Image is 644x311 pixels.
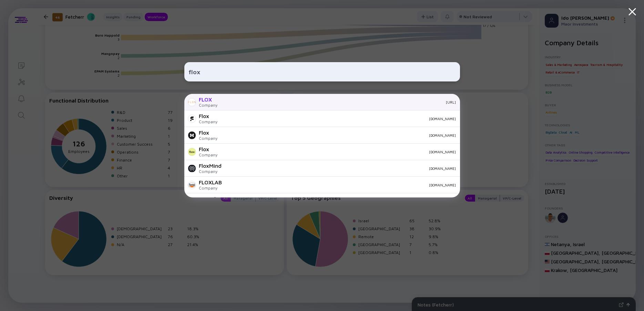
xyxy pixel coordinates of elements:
div: Flox [199,113,217,119]
div: Flox [199,146,217,152]
div: Company [199,119,217,124]
div: FLOX [199,96,217,103]
div: [DOMAIN_NAME] [227,166,456,171]
div: Flox [199,129,217,136]
div: [DOMAIN_NAME] [223,150,456,154]
div: [URL] [223,100,456,104]
div: Company [199,152,217,157]
div: [DOMAIN_NAME] [223,117,456,121]
div: Company [199,103,217,108]
div: FloxMind [199,163,222,169]
div: Company [199,136,217,141]
div: [DOMAIN_NAME] [223,133,456,137]
div: [DOMAIN_NAME] [227,183,456,187]
input: Search Company or Investor... [188,66,456,78]
div: Company [199,169,222,174]
div: Free Flow Power [199,196,241,202]
div: FLOXLAB [199,179,222,185]
div: Company [199,185,222,191]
